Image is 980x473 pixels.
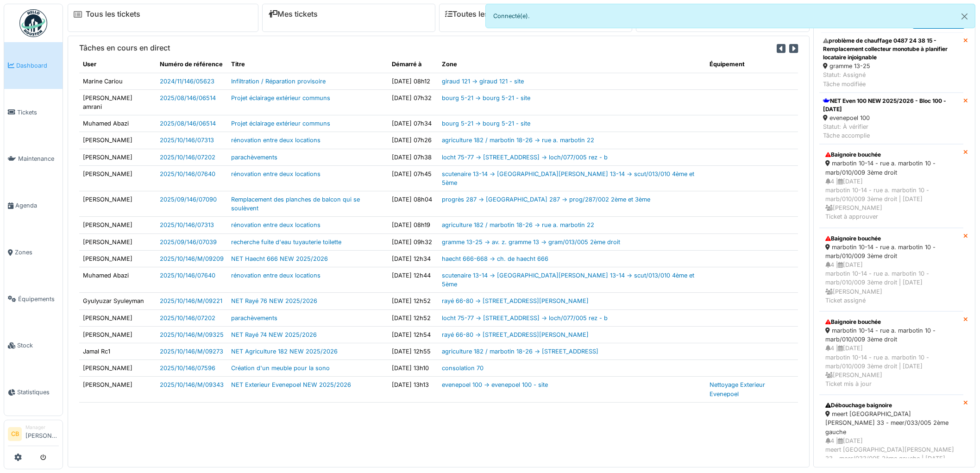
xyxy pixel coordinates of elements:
a: Dashboard [4,42,63,89]
a: 2025/10/146/07202 [160,315,215,322]
div: meert [GEOGRAPHIC_DATA][PERSON_NAME] 33 - meer/033/005 2ème gauche [825,410,957,436]
div: Statut: À vérifier Tâche accomplie [823,122,960,140]
a: locht 75-77 -> [STREET_ADDRESS] -> loch/077/005 rez - b [442,154,608,161]
div: 4 | [DATE] marbotin 10-14 - rue a. marbotin 10 - marb/010/009 3ème droit | [DATE] [PERSON_NAME] T... [825,344,957,388]
a: Statistiques [4,369,63,416]
a: NET Haecht 666 NEW 2025/2026 [231,255,328,262]
a: consolation 70 [442,365,484,372]
a: evenepoel 100 -> evenepoel 100 - site [442,381,548,388]
span: Zones [15,248,59,257]
span: Statistiques [17,388,59,397]
a: problème de chauffage 0487 24 38 15 - Remplacement collecteur monotube à planifier locataire injo... [819,32,963,93]
a: gramme 13-25 -> av. z. gramme 13 -> gram/013/005 2ème droit [442,239,620,246]
a: bourg 5-21 -> bourg 5-21 - site [442,95,530,101]
td: [DATE] 12h52 [388,309,438,326]
span: Dashboard [16,61,59,70]
td: Marine Cariou [79,73,156,89]
th: Zone [438,56,706,73]
td: [DATE] 07h32 [388,89,438,115]
td: [PERSON_NAME] amrani [79,89,156,115]
td: [PERSON_NAME] [79,309,156,326]
a: 2025/10/146/M/09221 [160,297,222,304]
a: recherche fuite d'eau tuyauterie toilette [231,239,341,246]
a: Création d'un meuble pour la sono [231,365,330,372]
div: Manager [25,424,59,431]
a: 2025/10/146/07202 [160,154,215,161]
td: [DATE] 07h38 [388,149,438,165]
th: Numéro de référence [156,56,227,73]
a: 2025/10/146/M/09343 [160,381,224,388]
a: Toutes les tâches [445,10,514,19]
td: [PERSON_NAME] [79,132,156,149]
td: [DATE] 12h34 [388,250,438,267]
div: marbotin 10-14 - rue a. marbotin 10 - marb/010/009 3ème droit [825,326,957,344]
td: [DATE] 09h32 [388,233,438,250]
a: rénovation entre deux locations [231,272,320,279]
td: [DATE] 12h54 [388,326,438,343]
td: [DATE] 07h26 [388,132,438,149]
a: progrès 287 -> [GEOGRAPHIC_DATA] 287 -> prog/287/002 2ème et 3ème [442,196,650,203]
div: NET Even 100 NEW 2025/2026 - Bloc 100 - [DATE] [823,97,960,114]
a: NET Agriculture 182 NEW 2025/2026 [231,348,338,355]
span: Stock [17,341,59,350]
div: Statut: Assigné Tâche modifiée [823,70,960,88]
a: Équipements [4,276,63,322]
div: Connecté(e). [485,4,975,28]
span: Tickets [17,108,59,117]
td: [PERSON_NAME] [79,377,156,402]
a: Projet éclairage extérieur communs [231,120,330,127]
a: agriculture 182 / marbotin 18-26 -> rue a. marbotin 22 [442,137,594,144]
a: Tous les tickets [86,10,140,19]
td: [PERSON_NAME] [79,250,156,267]
a: Nettoyage Exterieur Evenepoel [710,381,765,397]
td: Muhamed Abazi [79,115,156,132]
a: NET Rayé 74 NEW 2025/2026 [231,331,317,338]
div: marbotin 10-14 - rue a. marbotin 10 - marb/010/009 3ème droit [825,159,957,177]
div: 4 | [DATE] marbotin 10-14 - rue a. marbotin 10 - marb/010/009 3ème droit | [DATE] [PERSON_NAME] T... [825,177,957,221]
span: Équipements [18,295,59,303]
td: [DATE] 13h10 [388,360,438,377]
a: NET Rayé 76 NEW 2025/2026 [231,297,317,304]
a: Projet éclairage extérieur communs [231,95,330,101]
a: Baignoire bouchée marbotin 10-14 - rue a. marbotin 10 - marb/010/009 3ème droit 4 |[DATE]marbotin... [819,144,963,227]
td: [DATE] 13h13 [388,377,438,402]
li: CB [8,427,22,441]
a: agriculture 182 / marbotin 18-26 -> rue a. marbotin 22 [442,221,594,228]
a: giraud 121 -> giraud 121 - site [442,78,524,85]
td: [PERSON_NAME] [79,217,156,233]
a: scutenaire 13-14 -> [GEOGRAPHIC_DATA][PERSON_NAME] 13-14 -> scut/013/010 4ème et 5ème [442,272,694,288]
a: NET Even 100 NEW 2025/2026 - Bloc 100 - [DATE] evenepoel 100 Statut: À vérifierTâche accomplie [819,93,963,145]
td: [PERSON_NAME] [79,165,156,191]
a: locht 75-77 -> [STREET_ADDRESS] -> loch/077/005 rez - b [442,315,608,322]
td: [PERSON_NAME] [79,149,156,165]
a: Agenda [4,182,63,229]
a: Baignoire bouchée marbotin 10-14 - rue a. marbotin 10 - marb/010/009 3ème droit 4 |[DATE]marbotin... [819,228,963,311]
a: 2025/08/146/06514 [160,95,216,101]
div: Débouchage baignoire [825,401,957,410]
a: bourg 5-21 -> bourg 5-21 - site [442,120,530,127]
a: rayé 66-80 -> [STREET_ADDRESS][PERSON_NAME] [442,331,589,338]
td: [DATE] 12h52 [388,293,438,309]
a: scutenaire 13-14 -> [GEOGRAPHIC_DATA][PERSON_NAME] 13-14 -> scut/013/010 4ème et 5ème [442,170,694,186]
a: Baignoire bouchée marbotin 10-14 - rue a. marbotin 10 - marb/010/009 3ème droit 4 |[DATE]marbotin... [819,311,963,395]
div: Baignoire bouchée [825,234,957,243]
a: Infiltration / Réparation provisoire [231,78,326,85]
td: [DATE] 08h04 [388,191,438,217]
div: evenepoel 100 [823,114,960,122]
a: rayé 66-80 -> [STREET_ADDRESS][PERSON_NAME] [442,297,589,304]
th: Titre [227,56,388,73]
a: 2025/10/146/07313 [160,221,214,228]
th: Équipement [706,56,798,73]
td: [DATE] 12h55 [388,343,438,359]
a: 2025/10/146/07313 [160,137,214,144]
a: haecht 666-668 -> ch. de haecht 666 [442,255,548,262]
a: 2025/09/146/07039 [160,239,217,246]
td: [PERSON_NAME] [79,360,156,377]
div: marbotin 10-14 - rue a. marbotin 10 - marb/010/009 3ème droit [825,243,957,260]
a: Remplacement des planches de balcon qui se soulèvent [231,196,360,212]
a: CB Manager[PERSON_NAME] [8,424,59,446]
a: 2025/08/146/06514 [160,120,216,127]
li: [PERSON_NAME] [25,424,59,444]
a: agriculture 182 / marbotin 18-26 -> [STREET_ADDRESS] [442,348,598,355]
button: Close [954,4,975,29]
